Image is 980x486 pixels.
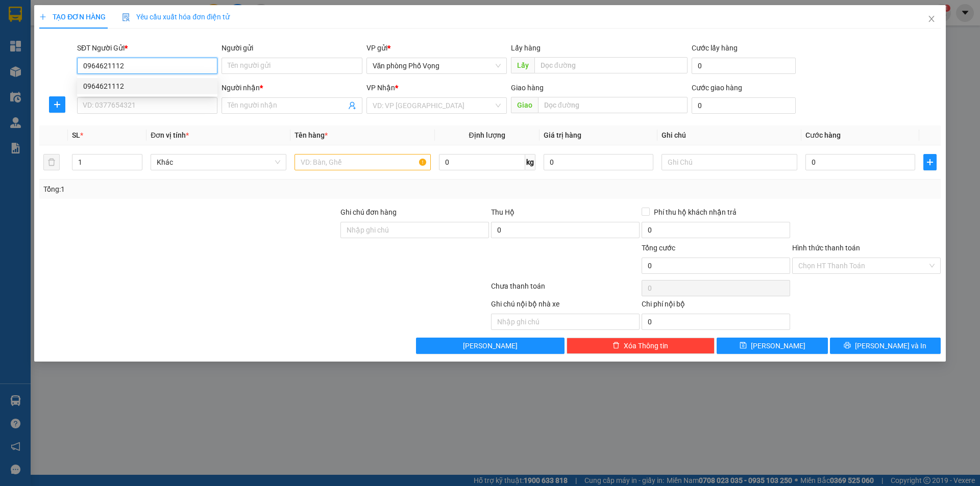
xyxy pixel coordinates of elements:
[416,338,565,354] button: [PERSON_NAME]
[844,342,851,350] span: printer
[642,244,675,252] span: Tổng cước
[340,208,397,216] label: Ghi chú đơn hàng
[366,42,507,54] div: VP gửi
[77,78,217,94] div: 0964621112
[39,13,106,21] span: TẠO ĐƠN HÀNG
[157,155,280,170] span: Khác
[463,340,518,351] span: [PERSON_NAME]
[490,280,641,298] div: Chưa thanh toán
[544,131,581,139] span: Giá trị hàng
[469,131,505,139] span: Định lượng
[340,222,489,238] input: Ghi chú đơn hàng
[924,158,936,166] span: plus
[491,298,640,314] div: Ghi chú nội bộ nhà xe
[805,131,841,139] span: Cước hàng
[692,84,742,92] label: Cước giao hàng
[77,42,217,54] div: SĐT Người Gửi
[43,184,378,195] div: Tổng: 1
[511,84,544,92] span: Giao hàng
[222,42,362,54] div: Người gửi
[792,244,860,252] label: Hình thức thanh toán
[740,342,747,350] span: save
[122,13,130,21] img: icon
[917,5,946,34] button: Close
[222,82,362,93] div: Người nhận
[491,314,640,330] input: Nhập ghi chú
[567,338,715,354] button: deleteXóa Thông tin
[661,154,797,170] input: Ghi Chú
[525,154,535,170] span: kg
[830,338,941,354] button: printer[PERSON_NAME] và In
[295,131,328,139] span: Tên hàng
[624,340,668,351] span: Xóa Thông tin
[49,96,65,113] button: plus
[348,101,356,110] span: user-add
[511,57,534,73] span: Lấy
[612,342,620,350] span: delete
[751,340,805,351] span: [PERSON_NAME]
[692,58,796,74] input: Cước lấy hàng
[544,154,653,170] input: 0
[295,154,430,170] input: VD: Bàn, Ghế
[122,13,230,21] span: Yêu cầu xuất hóa đơn điện tử
[83,81,211,92] div: 0964621112
[50,100,65,109] span: plus
[717,338,827,354] button: save[PERSON_NAME]
[692,44,738,52] label: Cước lấy hàng
[511,97,538,113] span: Giao
[151,131,189,139] span: Đơn vị tính
[650,207,741,218] span: Phí thu hộ khách nhận trả
[642,298,790,314] div: Chi phí nội bộ
[534,57,688,73] input: Dọc đường
[927,15,936,23] span: close
[692,97,796,114] input: Cước giao hàng
[491,208,514,216] span: Thu Hộ
[366,84,395,92] span: VP Nhận
[43,154,60,170] button: delete
[511,44,541,52] span: Lấy hàng
[657,125,801,145] th: Ghi chú
[72,131,80,139] span: SL
[538,97,688,113] input: Dọc đường
[39,13,46,20] span: plus
[923,154,937,170] button: plus
[373,58,501,73] span: Văn phòng Phố Vọng
[855,340,926,351] span: [PERSON_NAME] và In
